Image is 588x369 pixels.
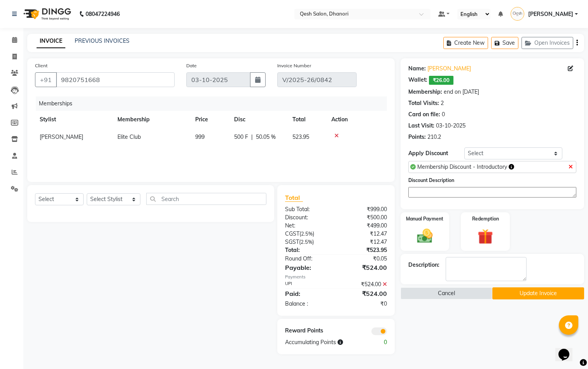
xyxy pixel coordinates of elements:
iframe: chat widget [555,338,580,361]
span: 2.5% [301,231,313,237]
div: ₹0.05 [336,255,393,263]
div: ₹524.00 [336,280,393,289]
div: 0 [442,110,445,119]
div: ₹524.00 [336,263,393,272]
img: logo [20,3,73,25]
span: Total [285,194,303,202]
span: 999 [195,133,205,140]
a: [PERSON_NAME] [427,65,471,73]
button: Open Invoices [521,37,573,49]
label: Discount Description [408,177,454,184]
img: Gagandeep Arora [511,7,524,21]
div: end on [DATE] [444,88,479,96]
div: 2 [441,99,444,107]
button: Create New [443,37,488,49]
img: _gift.svg [473,227,498,246]
div: Payments [285,274,387,280]
div: 0 [364,338,393,346]
div: Total: [279,246,336,254]
div: Balance : [279,300,336,308]
div: ₹0 [336,300,393,308]
div: Apply Discount [408,149,464,157]
div: Net: [279,222,336,230]
div: ₹999.00 [336,205,393,213]
span: Elite Club [117,133,141,140]
div: ₹524.00 [336,289,393,298]
div: Paid: [279,289,336,298]
div: Points: [408,133,426,141]
input: Search by Name/Mobile/Email/Code [56,72,175,87]
span: | [251,133,253,141]
div: ₹523.95 [336,246,393,254]
label: Redemption [472,215,499,222]
a: INVOICE [37,34,65,48]
span: 50.05 % [256,133,276,141]
input: Search [146,193,266,205]
label: Manual Payment [406,215,443,222]
div: Reward Points [279,327,336,335]
button: Update Invoice [492,287,584,299]
span: CGST [285,230,299,237]
span: 500 F [234,133,248,141]
div: Last Visit: [408,122,434,130]
a: PREVIOUS INVOICES [75,37,129,44]
th: Stylist [35,111,113,128]
div: Payable: [279,263,336,272]
button: Save [491,37,518,49]
th: Total [288,111,327,128]
span: ₹26.00 [429,76,453,85]
div: Description: [408,261,439,269]
div: Accumulating Points [279,338,364,346]
th: Price [191,111,229,128]
th: Action [327,111,387,128]
span: SGST [285,238,299,245]
div: ₹500.00 [336,213,393,222]
img: _cash.svg [412,227,437,245]
th: Disc [229,111,288,128]
div: Membership: [408,88,442,96]
label: Date [186,62,197,69]
div: Card on file: [408,110,440,119]
button: Cancel [401,287,492,299]
b: 08047224946 [86,3,120,25]
span: 2.5% [301,239,312,245]
div: Discount: [279,213,336,222]
button: +91 [35,72,57,87]
div: Total Visits: [408,99,439,107]
div: ₹499.00 [336,222,393,230]
span: Membership Discount - Introductory [417,163,507,170]
span: [PERSON_NAME] [40,133,83,140]
th: Membership [113,111,191,128]
div: 03-10-2025 [436,122,465,130]
label: Invoice Number [277,62,311,69]
div: ₹12.47 [336,238,393,246]
div: Wallet: [408,76,427,85]
div: Round Off: [279,255,336,263]
div: Memberships [36,96,393,111]
div: ( ) [279,230,336,238]
div: 210.2 [427,133,441,141]
div: Name: [408,65,426,73]
div: UPI [279,280,336,289]
label: Client [35,62,47,69]
div: ₹12.47 [336,230,393,238]
div: Sub Total: [279,205,336,213]
span: [PERSON_NAME] [528,10,573,18]
span: 523.95 [292,133,309,140]
div: ( ) [279,238,336,246]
